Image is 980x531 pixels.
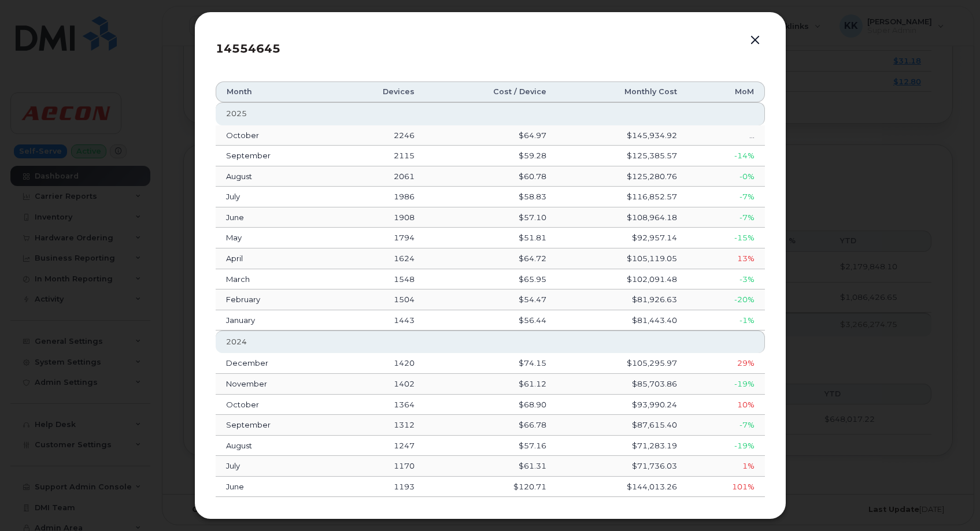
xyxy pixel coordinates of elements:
[557,310,687,331] td: $81,443.40
[425,289,557,310] td: $54.47
[698,274,754,285] div: -3%
[425,310,557,331] td: $56.44
[425,228,557,248] td: $51.81
[557,228,687,248] td: $92,957.14
[216,310,332,331] td: January
[216,269,332,290] td: March
[425,269,557,290] td: $65.95
[332,248,426,269] td: 1624
[698,294,754,305] div: -20%
[698,232,754,243] div: -15%
[698,253,754,264] div: 13%
[698,315,754,326] div: -1%
[557,269,687,290] td: $102,091.48
[425,248,557,269] td: $64.72
[216,331,765,353] th: 2024
[332,289,426,310] td: 1504
[332,228,426,248] td: 1794
[216,289,332,310] td: February
[557,289,687,310] td: $81,926.63
[216,228,332,248] td: May
[216,248,332,269] td: April
[332,310,426,331] td: 1443
[332,269,426,290] td: 1548
[557,248,687,269] td: $105,119.05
